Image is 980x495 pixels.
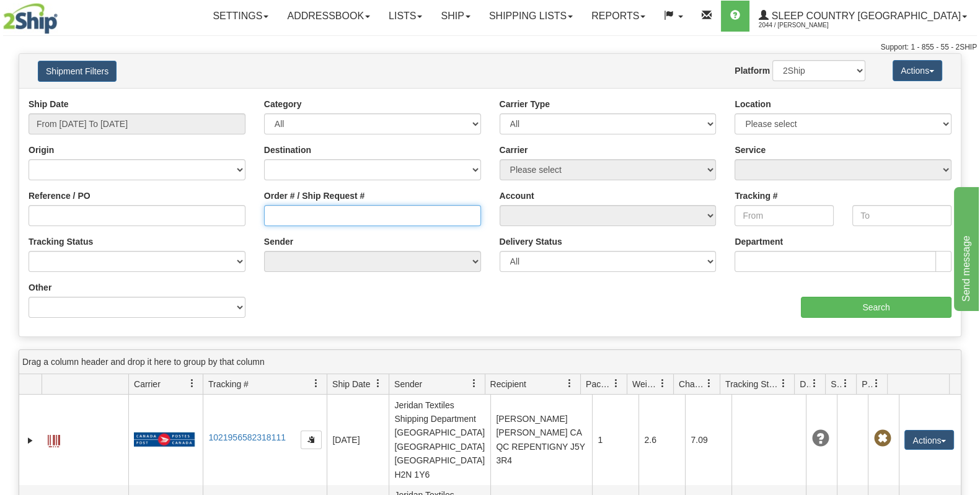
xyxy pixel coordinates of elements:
[852,205,951,226] input: To
[893,60,942,81] button: Actions
[48,429,60,449] a: Label
[134,432,195,447] img: 20 - Canada Post
[632,378,658,390] span: Weight
[500,144,528,156] label: Carrier
[203,1,278,32] a: Settings
[29,98,69,110] label: Ship Date
[804,373,825,394] a: Delivery Status filter column settings
[389,395,490,485] td: Jeridan Textiles Shipping Department [GEOGRAPHIC_DATA] [GEOGRAPHIC_DATA] [GEOGRAPHIC_DATA] H2N 1Y6
[500,98,550,110] label: Carrier Type
[480,1,582,32] a: Shipping lists
[208,432,286,442] a: 1021956582318111
[862,378,872,390] span: Pickup Status
[431,1,479,32] a: Ship
[725,378,779,390] span: Tracking Status
[306,373,327,394] a: Tracking # filter column settings
[801,297,951,318] input: Search
[735,144,766,156] label: Service
[500,235,562,248] label: Delivery Status
[951,184,979,310] iframe: chat widget
[735,205,834,226] input: From
[464,373,485,394] a: Sender filter column settings
[3,42,977,53] div: Support: 1 - 855 - 55 - 2SHIP
[3,3,58,34] img: logo2044.jpg
[866,373,887,394] a: Pickup Status filter column settings
[586,378,612,390] span: Packages
[490,378,526,390] span: Recipient
[264,98,302,110] label: Category
[873,430,891,447] span: Pickup Not Assigned
[264,190,365,202] label: Order # / Ship Request #
[811,430,829,447] span: Unknown
[652,373,673,394] a: Weight filter column settings
[800,378,810,390] span: Delivery Status
[735,190,777,202] label: Tracking #
[264,235,293,248] label: Sender
[500,190,534,202] label: Account
[749,1,976,32] a: Sleep Country [GEOGRAPHIC_DATA] 2044 / [PERSON_NAME]
[592,395,638,485] td: 1
[19,350,961,374] div: grid grouping header
[301,431,322,449] button: Copy to clipboard
[24,434,37,447] a: Expand
[679,378,705,390] span: Charge
[831,378,841,390] span: Shipment Issues
[29,144,54,156] label: Origin
[29,235,93,248] label: Tracking Status
[606,373,627,394] a: Packages filter column settings
[332,378,370,390] span: Ship Date
[735,98,770,110] label: Location
[379,1,431,32] a: Lists
[368,373,389,394] a: Ship Date filter column settings
[9,7,115,22] div: Send message
[735,64,770,77] label: Platform
[769,11,961,21] span: Sleep Country [GEOGRAPHIC_DATA]
[29,281,51,294] label: Other
[394,378,422,390] span: Sender
[490,395,592,485] td: [PERSON_NAME] [PERSON_NAME] CA QC REPENTIGNY J5Y 3R4
[735,235,783,248] label: Department
[904,430,954,450] button: Actions
[264,144,311,156] label: Destination
[582,1,655,32] a: Reports
[835,373,856,394] a: Shipment Issues filter column settings
[38,61,117,82] button: Shipment Filters
[208,378,249,390] span: Tracking #
[278,1,379,32] a: Addressbook
[327,395,389,485] td: [DATE]
[638,395,685,485] td: 2.6
[29,190,90,202] label: Reference / PO
[773,373,794,394] a: Tracking Status filter column settings
[699,373,720,394] a: Charge filter column settings
[685,395,731,485] td: 7.09
[134,378,161,390] span: Carrier
[759,19,852,32] span: 2044 / [PERSON_NAME]
[182,373,203,394] a: Carrier filter column settings
[559,373,580,394] a: Recipient filter column settings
